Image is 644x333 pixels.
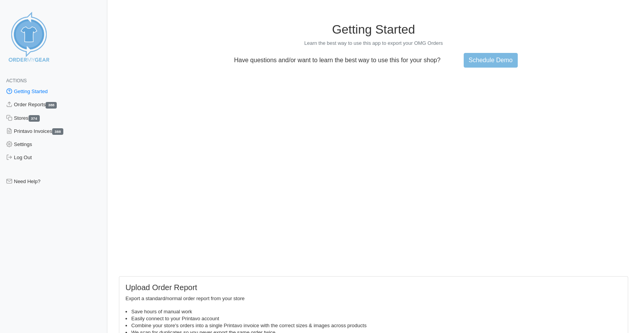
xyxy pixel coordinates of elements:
[131,308,622,315] li: Save hours of manual work
[52,128,63,135] span: 388
[125,283,622,292] h5: Upload Order Report
[125,295,622,302] p: Export a standard/normal order report from your store
[6,78,27,83] span: Actions
[464,53,518,68] a: Schedule Demo
[46,102,57,109] span: 388
[131,322,622,329] li: Combine your store's orders into a single Printavo invoice with the correct sizes & images across...
[29,115,40,122] span: 374
[119,40,628,47] p: Learn the best way to use this app to export your OMG Orders
[229,57,445,64] p: Have questions and/or want to learn the best way to use this for your shop?
[131,315,622,322] li: Easily connect to your Printavo account
[119,22,628,37] h1: Getting Started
